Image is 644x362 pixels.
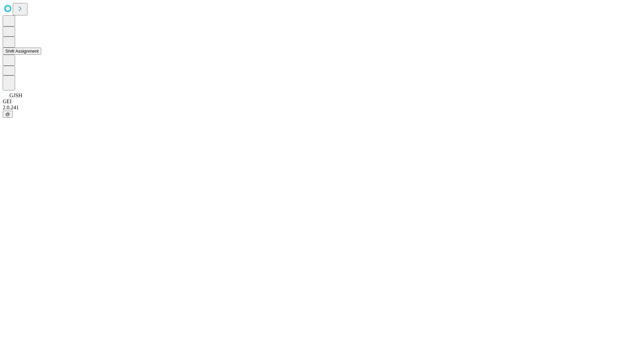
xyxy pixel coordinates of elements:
span: @ [5,112,10,117]
span: GJSH [9,93,22,98]
button: @ [3,111,13,118]
div: 2.0.241 [3,105,641,111]
div: GEI [3,99,641,105]
button: Shift Assignment [3,48,41,55]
